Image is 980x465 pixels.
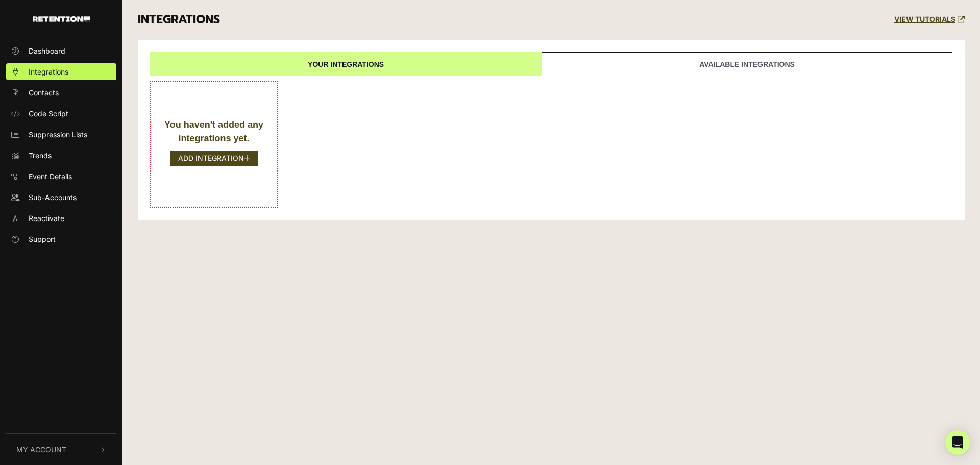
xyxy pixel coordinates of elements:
a: Your integrations [150,52,542,76]
a: Trends [6,147,116,164]
span: Trends [29,150,52,161]
div: You haven't added any integrations yet. [161,118,266,145]
img: Retention.com [33,16,90,22]
h3: INTEGRATIONS [138,13,220,27]
a: Integrations [6,63,116,80]
span: Suppression Lists [29,129,87,140]
span: Code Script [29,108,68,119]
span: Contacts [29,87,59,98]
a: Code Script [6,105,116,122]
a: Suppression Lists [6,126,116,143]
a: Dashboard [6,42,116,59]
span: Dashboard [29,45,65,56]
button: ADD INTEGRATION [170,151,258,166]
div: Open Intercom Messenger [945,430,970,455]
a: Event Details [6,168,116,185]
span: My Account [16,444,66,455]
span: Event Details [29,171,72,182]
a: Contacts [6,84,116,101]
button: My Account [6,434,116,465]
span: Support [29,234,56,244]
a: Support [6,231,116,248]
span: Reactivate [29,213,64,224]
a: Sub-Accounts [6,189,116,206]
span: Sub-Accounts [29,192,77,203]
a: Available integrations [542,52,952,76]
a: VIEW TUTORIALS [894,15,965,24]
a: Reactivate [6,210,116,227]
span: Integrations [29,66,68,77]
